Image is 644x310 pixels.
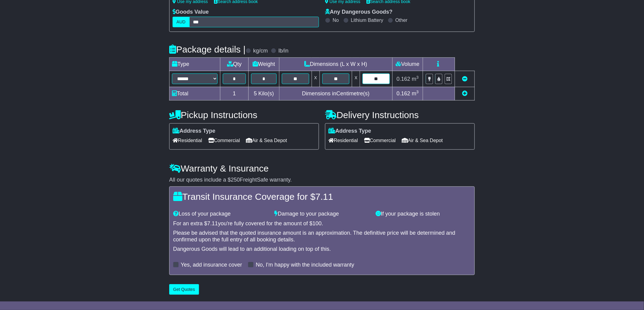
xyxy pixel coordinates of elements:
sup: 3 [416,75,419,80]
td: Dimensions (L x W x H) [279,58,392,71]
td: Weight [249,58,279,71]
td: x [312,71,320,87]
label: No, I'm happy with the included warranty [256,262,354,268]
div: Damage to your package [271,211,373,217]
span: m [412,90,419,97]
div: Dangerous Goods will lead to an additional loading on top of this. [173,246,471,253]
div: Loss of your package [170,211,271,217]
td: Dimensions in Centimetre(s) [279,87,392,100]
a: Remove this item [462,76,467,82]
span: Residential [328,136,358,145]
label: AUD [173,17,190,27]
div: If your package is stolen [373,211,474,217]
span: 100 [313,220,322,227]
h4: Package details | [169,44,246,54]
h4: Transit Insurance Coverage for $ [173,192,471,202]
td: x [352,71,360,87]
button: Get Quotes [169,284,199,295]
label: Any Dangerous Goods? [325,9,393,15]
label: Address Type [328,128,371,135]
div: Please be advised that the quoted insurance amount is an approximation. The definitive price will... [173,230,471,243]
span: Commercial [364,136,396,145]
label: Address Type [173,128,215,135]
div: For an extra $ you're fully covered for the amount of $ . [173,220,471,227]
span: 5 [254,90,257,97]
span: Air & Sea Depot [402,136,443,145]
label: Lithium Battery [351,17,383,23]
td: Type [170,58,220,71]
h4: Pickup Instructions [169,110,319,120]
span: Air & Sea Depot [246,136,287,145]
td: Volume [392,58,423,71]
span: 7.11 [207,220,218,227]
td: 1 [220,87,249,100]
span: 0.162 [397,90,410,97]
span: Commercial [208,136,240,145]
span: 7.11 [315,192,333,202]
label: Other [395,17,408,23]
div: All our quotes include a $ FreightSafe warranty. [169,177,475,183]
h4: Delivery Instructions [325,110,475,120]
td: Total [170,87,220,100]
label: Yes, add insurance cover [181,262,242,268]
span: m [412,76,419,82]
label: No [333,17,339,23]
span: 250 [231,177,240,183]
label: lb/in [278,48,289,54]
h4: Warranty & Insurance [169,163,475,173]
label: Goods Value [173,9,209,15]
sup: 3 [416,90,419,94]
span: 0.162 [397,76,410,82]
td: Kilo(s) [249,87,279,100]
label: kg/cm [253,48,268,54]
span: Residential [173,136,202,145]
a: Add new item [462,90,467,97]
td: Qty [220,58,249,71]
